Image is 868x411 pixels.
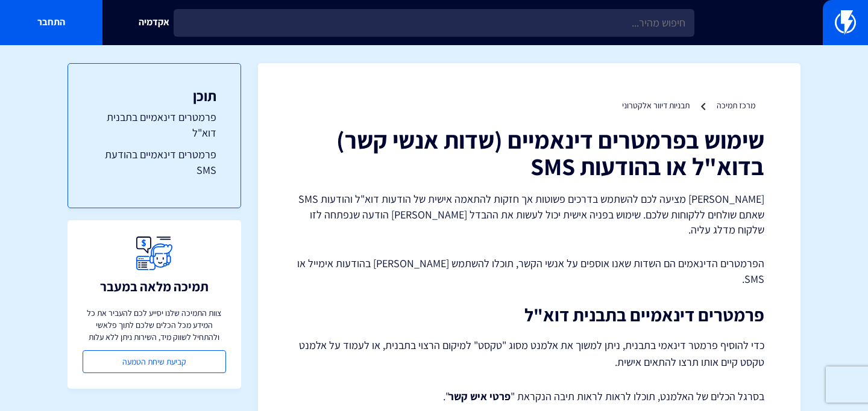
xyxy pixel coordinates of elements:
a: תבניות דיוור אלקטרוני [622,100,690,111]
a: פרמטרים דינאמיים בתבנית דוא"ל [92,110,216,140]
h2: פרמטרים דינאמיים בתבנית דוא"ל [294,305,764,325]
input: חיפוש מהיר... [174,9,694,37]
p: הפרמטרים הדינאמים הם השדות שאנו אוספים על אנשי הקשר, תוכלו להשתמש [PERSON_NAME] בהודעות אימייל או... [294,256,764,286]
p: בסרגל הכלים של האלמנט, תוכלו לראות לראות תיבה הנקראת " ". [294,389,764,404]
p: כדי להוסיף פרמטר דינאמי בתבנית, ניתן למשוך את אלמנט מסוג "טקסט" למיקום הרצוי בתבנית, או לעמוד על ... [294,337,764,371]
p: צוות התמיכה שלנו יסייע לכם להעביר את כל המידע מכל הכלים שלכם לתוך פלאשי ולהתחיל לשווק מיד, השירות... [83,307,226,343]
a: מרכז תמיכה [717,100,755,111]
p: [PERSON_NAME] מציעה לכם להשתמש בדרכים פשוטות אך חזקות להתאמה אישית של הודעות דוא"ל והודעות SMS שא... [294,191,764,238]
a: פרמטרים דינאמיים בהודעת SMS [92,147,216,178]
strong: פרטי איש קשר [448,389,511,403]
h3: תוכן [92,88,216,104]
h1: שימוש בפרמטרים דינאמיים (שדות אנשי קשר) בדוא"ל או בהודעות SMS [294,126,764,179]
a: קביעת שיחת הטמעה [83,350,226,373]
h3: תמיכה מלאה במעבר [100,279,209,294]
